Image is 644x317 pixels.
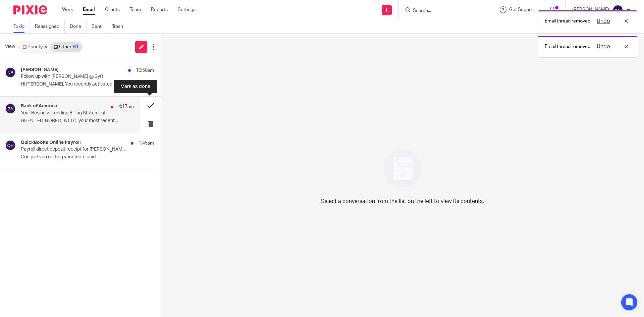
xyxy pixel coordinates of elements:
[70,20,87,33] a: Done
[62,6,73,13] a: Work
[13,5,47,14] img: Pixie
[35,20,65,33] a: Reassigned
[92,20,107,33] a: Sent
[5,43,15,50] span: View
[21,103,57,109] h4: Bank of America
[21,154,154,160] p: Congrats on getting your team paid ...
[612,5,623,15] img: svg%3E
[21,110,111,116] p: Your Business Lending Billing Statement is Available
[321,197,484,205] p: Select a conversation from the list on the left to view its contents.
[136,67,154,74] p: 10:50am
[379,145,426,192] img: image
[21,147,127,152] p: Payroll direct deposit receipt for [PERSON_NAME]'s Taco Shop #10 LLC
[139,140,154,147] p: 1:45am
[595,17,612,25] button: Undo
[595,43,612,51] button: Undo
[21,82,154,87] p: Hi [PERSON_NAME], You recently activated your...
[151,6,168,13] a: Reports
[13,20,30,33] a: To do
[5,67,16,78] img: svg%3E
[105,6,120,13] a: Clients
[545,43,591,50] p: Email thread removed.
[545,18,591,24] p: Email thread removed.
[21,140,81,146] h4: QuickBooks Online Payroll
[112,20,128,33] a: Trash
[21,67,59,73] h4: [PERSON_NAME]
[19,42,50,52] a: Priority5
[130,6,141,13] a: Team
[5,140,16,151] img: svg%3E
[21,118,134,124] p: GHENT FIT NORFOLK LLC, your most recent...
[50,42,82,52] a: Other61
[83,6,95,13] a: Email
[118,103,134,110] p: 4:17am
[21,74,127,80] p: Follow up with [PERSON_NAME] @ Syft
[44,45,47,49] div: 5
[5,103,16,114] img: svg%3E
[178,6,196,13] a: Settings
[73,45,78,49] div: 61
